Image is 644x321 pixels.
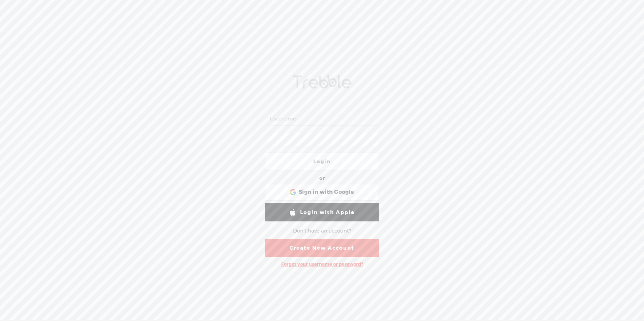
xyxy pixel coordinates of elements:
div: or [319,173,325,184]
div: Sign in with Google [265,184,379,201]
a: Login with Apple [265,203,379,221]
a: Create New Account [265,239,379,257]
a: Login [265,152,379,171]
div: Don't have an account? [293,224,351,238]
span: Sign in with Google [299,189,354,196]
div: Forgot your username or password? [278,258,366,271]
input: Username [268,112,378,126]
